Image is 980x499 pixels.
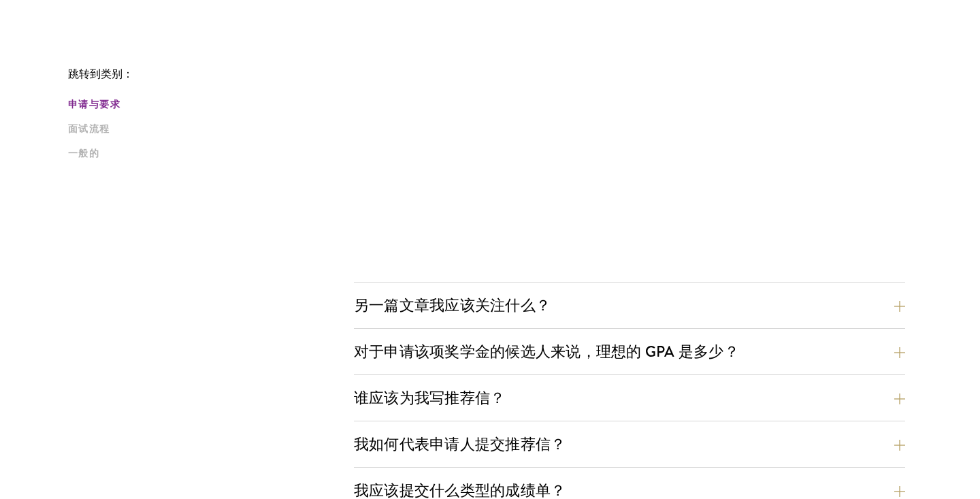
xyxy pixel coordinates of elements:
[354,387,505,409] font: 谁应该为我写推荐信？
[68,97,346,112] a: 申请与要求
[354,433,566,455] font: 我如何代表申请人提交推荐信？
[354,340,739,363] font: 对于申请该项奖学金的候选人来说，理想的 GPA 是多少？
[68,97,120,112] font: 申请与要求
[68,146,346,161] a: 一般的
[68,66,133,82] font: 跳转到类别：
[354,294,551,317] font: 另一篇文章我应该关注什么？
[354,336,905,367] button: 对于申请该项奖学金的候选人来说，理想的 GPA 是多少？
[68,122,346,136] a: 面试流程
[354,290,905,321] button: 另一篇文章我应该关注什么？
[354,429,905,460] button: 我如何代表申请人提交推荐信？
[68,146,99,161] font: 一般的
[354,383,905,413] button: 谁应该为我写推荐信？
[68,122,110,136] font: 面试流程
